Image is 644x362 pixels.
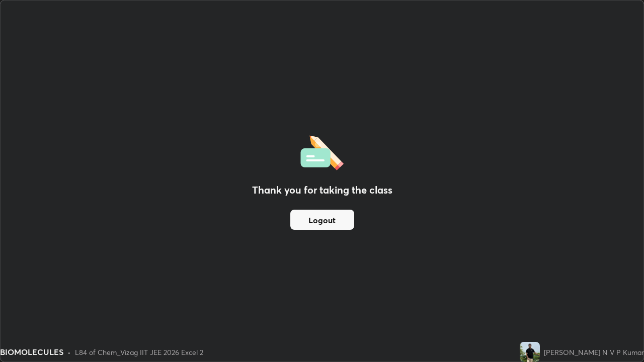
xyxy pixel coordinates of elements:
[520,342,540,362] img: 7f7378863a514fab9cbf00fe159637ce.jpg
[67,347,71,357] div: •
[252,183,392,198] h2: Thank you for taking the class
[300,132,344,170] img: offlineFeedback.1438e8b3.svg
[544,347,644,357] div: [PERSON_NAME] N V P Kumar
[75,347,203,357] div: L84 of Chem_Vizag IIT JEE 2026 Excel 2
[290,210,354,230] button: Logout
